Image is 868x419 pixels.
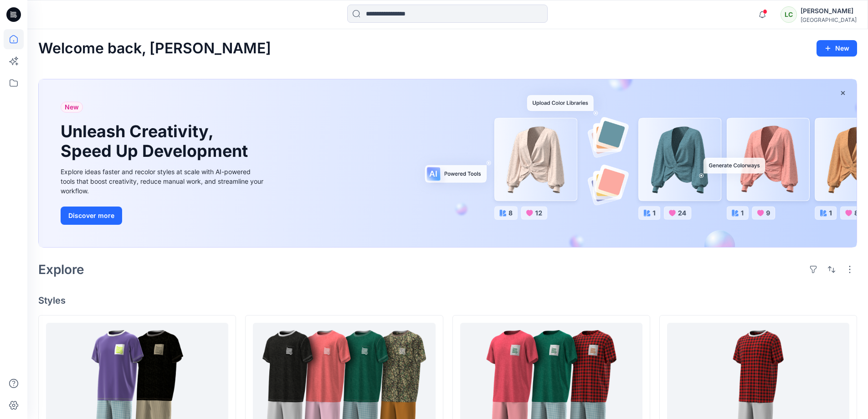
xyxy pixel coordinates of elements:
button: New [817,40,857,57]
button: Discover more [61,207,122,225]
div: LC [781,6,797,23]
div: Explore ideas faster and recolor styles at scale with AI-powered tools that boost creativity, red... [61,167,266,196]
h2: Explore [38,262,84,277]
h1: Unleash Creativity, Speed Up Development [61,122,252,161]
h4: Styles [38,295,857,306]
div: [PERSON_NAME] [801,5,857,16]
div: [GEOGRAPHIC_DATA] [801,16,857,23]
h2: Welcome back, [PERSON_NAME] [38,40,271,57]
a: Discover more [61,207,266,225]
span: New [65,102,79,113]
